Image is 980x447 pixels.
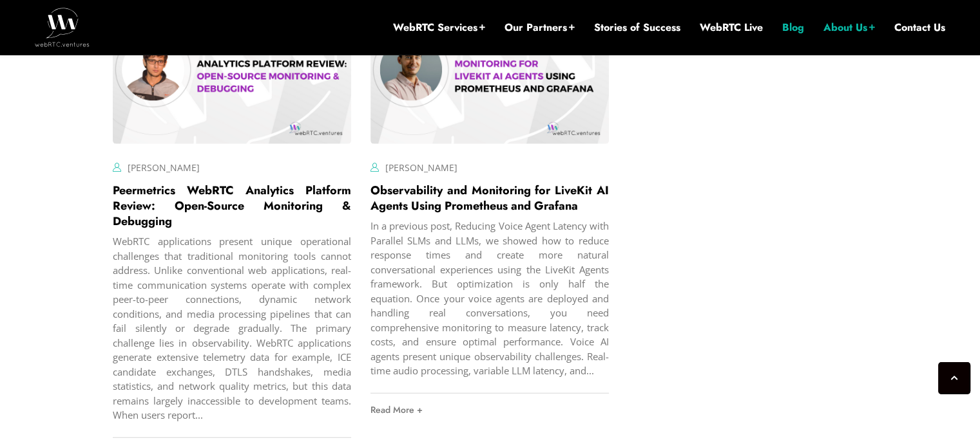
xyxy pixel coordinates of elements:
a: Our Partners [504,21,575,35]
a: [PERSON_NAME] [385,161,457,174]
a: Peermetrics WebRTC Analytics Platform Review: Open-Source Monitoring & Debugging [113,182,351,230]
a: Contact Us [894,21,945,35]
a: WebRTC Services [393,21,485,35]
img: WebRTC.ventures [35,8,90,46]
a: About Us [823,21,875,35]
a: [PERSON_NAME] [128,161,200,174]
a: Blog [782,21,804,35]
a: Stories of Success [594,21,680,35]
a: WebRTC Live [700,21,763,35]
a: Read More + [370,394,609,426]
a: Observability and Monitoring for LiveKit AI Agents Using Prometheus and Grafana [370,182,609,214]
div: WebRTC applications present unique operational challenges that traditional monitoring tools canno... [113,234,351,423]
div: In a previous post, Reducing Voice Agent Latency with Parallel SLMs and LLMs, we showed how to re... [370,219,609,378]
